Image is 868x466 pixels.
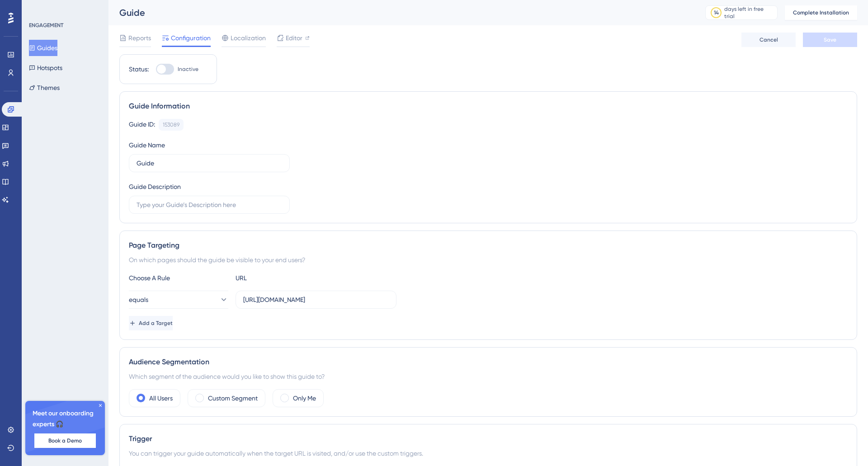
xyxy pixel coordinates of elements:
[231,33,266,43] span: Localization
[128,33,151,43] span: Reports
[724,5,774,20] div: days left in free trial
[119,6,683,19] div: Guide
[149,393,173,404] label: All Users
[129,448,848,459] div: You can trigger your guide automatically when the target URL is visited, and/or use the custom tr...
[803,33,857,47] button: Save
[824,36,836,43] span: Save
[137,200,282,210] input: Type your Guide’s Description here
[139,320,173,327] span: Add a Target
[34,433,96,448] button: Book a Demo
[129,181,181,192] div: Guide Description
[129,240,848,251] div: Page Targeting
[137,158,282,168] input: Type your Guide’s Name here
[129,254,848,265] div: On which pages should the guide be visible to your end users?
[208,393,258,404] label: Custom Segment
[129,357,848,367] div: Audience Segmentation
[129,273,228,283] div: Choose A Rule
[178,66,198,73] span: Inactive
[785,5,857,20] button: Complete Installation
[29,60,62,76] button: Hotspots
[741,33,796,47] button: Cancel
[236,273,335,283] div: URL
[129,64,149,75] div: Status:
[129,316,173,330] button: Add a Target
[33,408,98,430] span: Meet our onboarding experts 🎧
[129,433,848,444] div: Trigger
[171,33,211,43] span: Configuration
[29,22,63,29] div: ENGAGEMENT
[759,36,778,43] span: Cancel
[163,121,179,128] div: 153089
[714,9,719,16] div: 14
[29,40,57,56] button: Guides
[48,437,82,444] span: Book a Demo
[129,371,848,382] div: Which segment of the audience would you like to show this guide to?
[243,295,389,305] input: yourwebsite.com/path
[129,140,165,151] div: Guide Name
[793,9,849,16] span: Complete Installation
[129,291,228,309] button: equals
[286,33,302,43] span: Editor
[293,393,316,404] label: Only Me
[129,101,848,112] div: Guide Information
[29,80,60,96] button: Themes
[129,294,148,305] span: equals
[129,119,155,131] div: Guide ID:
